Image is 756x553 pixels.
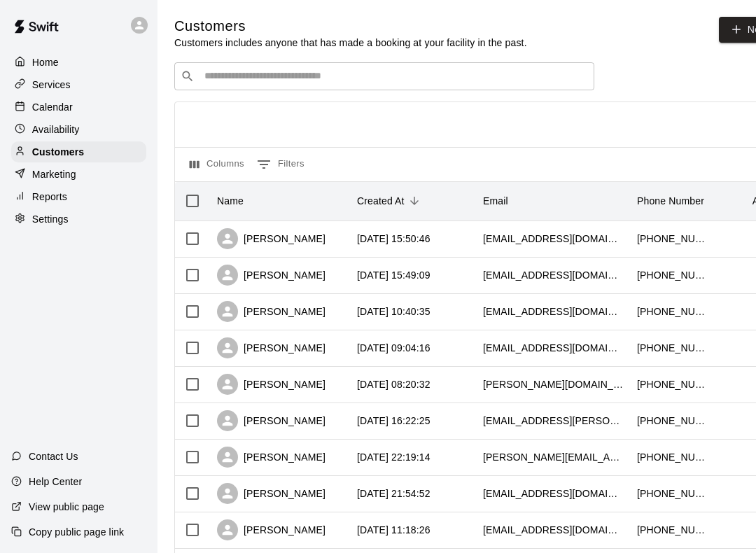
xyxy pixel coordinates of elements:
div: 2025-08-07 15:50:46 [357,232,430,246]
a: Availability [11,119,146,140]
div: +18087283906 [637,341,707,355]
div: +18087832147 [637,232,707,246]
div: [PERSON_NAME] [217,337,325,358]
p: Customers includes anyone that has made a booking at your facility in the past. [174,36,527,50]
p: Copy public page link [29,525,124,539]
div: Phone Number [637,181,704,220]
div: [PERSON_NAME] [217,301,325,322]
div: 2025-08-01 11:18:26 [357,523,430,537]
div: [PERSON_NAME] [217,410,325,431]
div: Search customers by name or email [174,62,594,90]
p: View public page [29,500,104,514]
h5: Customers [174,17,527,36]
div: 2025-08-06 08:20:32 [357,377,430,391]
div: snugg246@aol.com [483,304,623,318]
p: Contact Us [29,449,78,463]
div: Created At [350,181,476,220]
div: 2025-08-06 10:40:35 [357,304,430,318]
p: Calendar [32,100,73,114]
div: +18083873847 [637,268,707,282]
div: +12566272924 [637,450,707,464]
a: Reports [11,186,146,207]
div: +18083970547 [637,377,707,391]
a: Settings [11,209,146,230]
div: [PERSON_NAME] [217,447,325,468]
div: ryan.i.tanouye.mil@army.mil [483,377,623,391]
div: 2025-08-07 15:49:09 [357,268,430,282]
p: Reports [32,190,67,204]
div: 2025-08-06 09:04:16 [357,341,430,355]
p: Home [32,55,59,69]
div: firecrackershi.bmh@yahoo.com [483,232,623,246]
div: dale.palmer1970@gmail.com [483,450,623,464]
div: 2025-08-05 16:22:25 [357,414,430,428]
div: 2025-08-01 21:54:52 [357,486,430,500]
a: Marketing [11,164,146,185]
div: mjlyman015@gmail.com [483,268,623,282]
div: +16608539902 [637,486,707,500]
div: juekawa@newcitynissan.com [483,523,623,537]
button: Show filters [253,153,308,176]
div: Phone Number [630,181,714,220]
button: Select columns [186,153,248,176]
div: Created At [357,181,405,220]
p: Help Center [29,475,82,489]
div: Name [210,181,350,220]
div: [PERSON_NAME] [217,483,325,504]
div: blau1961@hotmail.com [483,341,623,355]
div: [PERSON_NAME] [217,519,325,540]
p: Availability [32,122,80,136]
div: Email [476,181,630,220]
div: [PERSON_NAME] [217,265,325,286]
a: Services [11,74,146,95]
div: alika.mcguire@gmail.com [483,414,623,428]
a: Calendar [11,97,146,118]
p: Customers [32,145,84,159]
div: Email [483,181,508,220]
div: abean@titletownevents.org [483,486,623,500]
a: Home [11,52,146,73]
div: +18083728172 [637,523,707,537]
div: [PERSON_NAME] [217,228,325,249]
div: 2025-08-01 22:19:14 [357,450,430,464]
p: Settings [32,212,69,226]
div: +19047161970 [637,304,707,318]
p: Services [32,78,71,92]
a: Customers [11,141,146,162]
p: Marketing [32,167,76,181]
button: Sort [405,191,424,211]
div: [PERSON_NAME] [217,374,325,395]
div: +18087291105 [637,414,707,428]
div: Name [217,181,244,220]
